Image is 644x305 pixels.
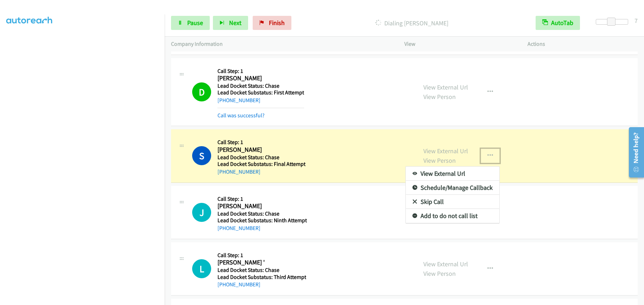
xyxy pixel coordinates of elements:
iframe: Resource Center [624,124,644,180]
div: The call is yet to be attempted [192,259,211,278]
a: Add to do not call list [406,209,499,223]
a: Skip Call [406,195,499,209]
h1: L [192,259,211,278]
a: Schedule/Manage Callback [406,181,499,195]
a: View External Url [406,167,499,181]
div: The call is yet to be attempted [192,203,211,222]
h1: J [192,203,211,222]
